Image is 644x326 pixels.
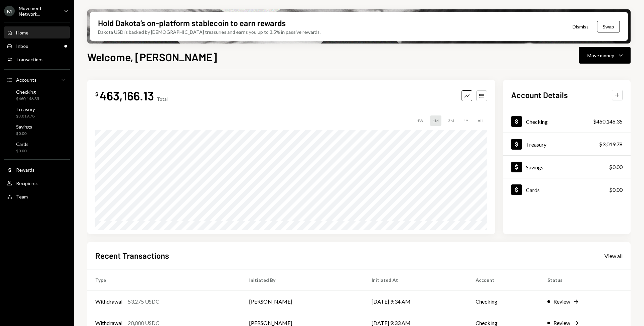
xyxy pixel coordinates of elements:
a: Savings$0.00 [4,122,70,138]
a: Team [4,190,70,202]
a: Checking$460,146.35 [4,87,70,103]
td: [PERSON_NAME] [241,291,364,312]
div: Checking [526,118,548,125]
div: $460,146.35 [593,117,623,126]
button: Dismiss [564,19,597,34]
th: Initiated At [364,269,468,291]
div: M [4,6,15,16]
a: Home [4,26,70,38]
div: View all [604,253,623,259]
div: Hold Dakota’s on-platform stablecoin to earn rewards [98,17,286,28]
a: View all [604,252,623,259]
div: Checking [16,89,39,95]
a: Savings$0.00 [503,156,631,178]
div: Total [157,96,168,102]
div: 1M [430,115,441,126]
button: Move money [579,47,631,64]
div: $0.00 [609,163,623,171]
a: Cards$0.00 [4,139,70,155]
div: Savings [526,164,543,170]
a: Recipients [4,177,70,189]
a: Transactions [4,53,70,65]
div: Review [553,298,570,306]
div: $0.00 [16,131,32,137]
a: Treasury$3,019.78 [4,104,70,120]
th: Initiated By [241,269,364,291]
div: ALL [475,115,487,126]
h2: Recent Transactions [95,250,169,261]
div: Treasury [16,106,35,112]
div: 3M [445,115,457,126]
button: Swap [597,21,620,32]
a: Accounts [4,74,70,86]
div: 463,166.13 [100,88,154,103]
div: 1W [414,115,426,126]
div: $0.00 [16,148,29,154]
div: Transactions [16,57,44,62]
th: Account [468,269,539,291]
div: Cards [526,187,540,193]
div: Withdrawal [95,298,122,306]
div: Move money [587,52,614,59]
div: $ [95,91,98,97]
div: Treasury [526,141,546,148]
td: [DATE] 9:34 AM [364,291,468,312]
div: Movement Network... [19,5,58,17]
h2: Account Details [511,89,568,100]
td: Checking [468,291,539,312]
div: Inbox [16,43,28,49]
h1: Welcome, [PERSON_NAME] [87,50,217,64]
div: Cards [16,141,29,147]
div: Rewards [16,167,35,173]
div: $460,146.35 [16,96,39,102]
div: $0.00 [609,186,623,194]
a: Treasury$3,019.78 [503,133,631,155]
div: $3,019.78 [16,113,35,119]
div: Dakota USD is backed by [DEMOGRAPHIC_DATA] treasuries and earns you up to 3.5% in passive rewards. [98,28,321,35]
div: Accounts [16,77,37,83]
div: Savings [16,124,32,130]
div: Team [16,194,28,199]
div: $3,019.78 [599,140,623,148]
a: Checking$460,146.35 [503,110,631,133]
th: Status [539,269,631,291]
a: Cards$0.00 [503,178,631,201]
div: Recipients [16,180,39,186]
div: 1Y [461,115,471,126]
th: Type [87,269,241,291]
div: Home [16,30,29,35]
div: 53,275 USDC [128,298,159,306]
a: Inbox [4,40,70,52]
a: Rewards [4,164,70,176]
